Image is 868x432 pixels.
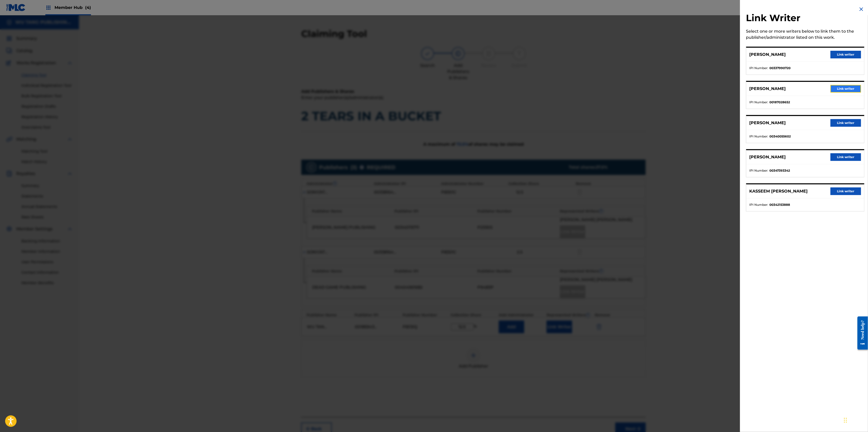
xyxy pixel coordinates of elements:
p: [PERSON_NAME] [749,120,786,126]
button: Link writer [831,187,861,195]
span: IPI Number : [749,100,768,105]
div: Select one or more writers below to link them to the publisher/administrator listed on this work. [746,28,864,41]
strong: 00347393342 [770,168,790,173]
p: [PERSON_NAME] [749,86,786,92]
span: IPI Number : [749,202,768,207]
iframe: Chat Widget [843,408,868,432]
strong: 00337990720 [770,66,791,70]
span: (4) [85,5,91,10]
strong: 00342153888 [770,202,790,207]
button: Link writer [831,153,861,161]
img: Top Rightsholders [45,5,51,11]
button: Link writer [831,119,861,127]
img: MLC Logo [6,4,26,11]
div: Drag [844,413,847,428]
span: IPI Number : [749,134,768,139]
button: Link writer [831,85,861,93]
p: [PERSON_NAME] [749,154,786,160]
p: [PERSON_NAME] [749,52,786,58]
p: KASSEEM [PERSON_NAME] [749,188,808,194]
iframe: Resource Center [854,313,868,354]
button: Link writer [831,51,861,58]
strong: 00187028652 [770,100,790,105]
span: IPI Number : [749,66,768,70]
h2: Link Writer [746,12,864,25]
strong: 00340055602 [770,134,791,139]
span: IPI Number : [749,168,768,173]
span: Member Hub [55,5,91,10]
